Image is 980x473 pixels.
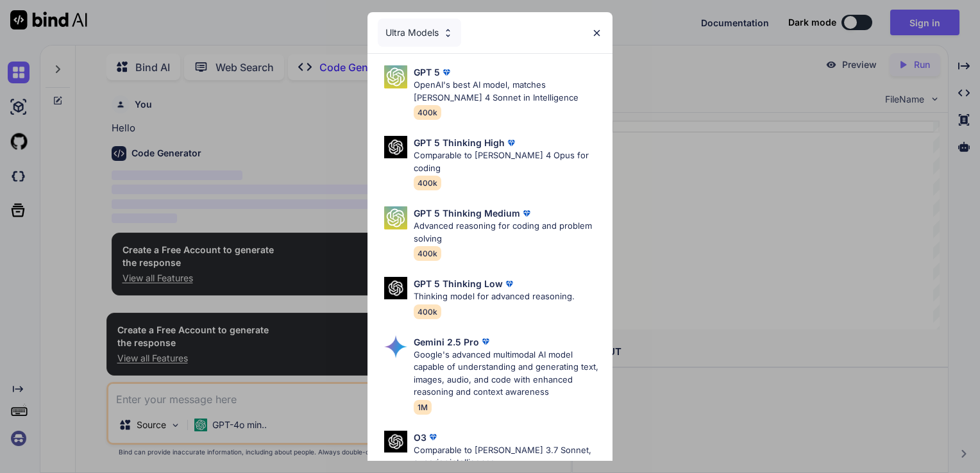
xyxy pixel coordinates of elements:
[414,105,441,120] span: 400k
[384,335,407,358] img: Pick Models
[414,65,440,79] p: GPT 5
[414,335,479,349] p: Gemini 2.5 Pro
[414,79,602,104] p: OpenAI's best AI model, matches [PERSON_NAME] 4 Sonnet in Intelligence
[378,19,461,47] div: Ultra Models
[384,136,407,158] img: Pick Models
[384,431,407,453] img: Pick Models
[440,66,453,79] img: premium
[505,137,518,149] img: premium
[591,28,602,38] img: close
[384,65,407,88] img: Pick Models
[414,444,602,469] p: Comparable to [PERSON_NAME] 3.7 Sonnet, superior intelligence
[414,176,441,190] span: 400k
[427,431,439,444] img: premium
[443,28,453,38] img: Pick Models
[414,246,441,261] span: 400k
[414,304,441,319] span: 400k
[414,206,520,220] p: GPT 5 Thinking Medium
[414,431,427,444] p: O3
[414,220,602,245] p: Advanced reasoning for coding and problem solving
[503,278,516,290] img: premium
[414,149,602,174] p: Comparable to [PERSON_NAME] 4 Opus for coding
[384,277,407,299] img: Pick Models
[479,335,492,348] img: premium
[520,207,533,220] img: premium
[384,206,407,229] img: Pick Models
[414,349,602,399] p: Google's advanced multimodal AI model capable of understanding and generating text, images, audio...
[414,400,432,415] span: 1M
[414,277,503,290] p: GPT 5 Thinking Low
[414,136,505,149] p: GPT 5 Thinking High
[414,290,575,303] p: Thinking model for advanced reasoning.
